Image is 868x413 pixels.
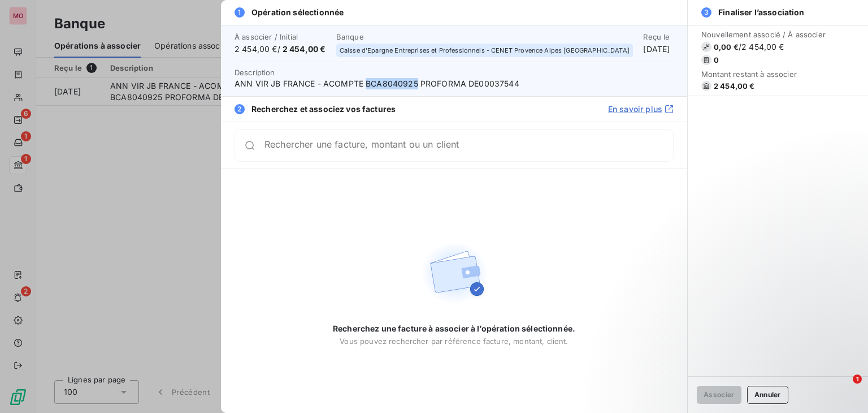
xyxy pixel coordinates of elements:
[235,68,275,77] span: Description
[418,237,491,309] img: Empty state
[251,104,396,115] span: Recherchez et associez vos factures
[830,375,857,402] iframe: Intercom live chat
[235,78,674,89] span: ANN VIR JB FRANCE - ACOMPTE BCA8040925 PROFORMA DE00037544
[714,42,739,51] span: 0,00 €
[235,104,245,114] span: 2
[333,323,575,334] span: Recherchez une facture à associer à l’opération sélectionnée.
[701,70,826,79] span: Montant restant à associer
[701,7,711,18] span: 3
[235,44,329,55] span: 2 454,00 € /
[701,30,826,39] span: Nouvellement associé / À associer
[697,386,741,404] button: Associer
[336,32,637,41] span: Banque
[714,55,719,64] span: 0
[642,303,868,382] iframe: Intercom notifications message
[739,41,784,53] span: / 2 454,00 €
[718,7,804,18] span: Finaliser l’association
[251,7,344,18] span: Opération sélectionnée
[643,32,674,55] div: [DATE]
[643,32,674,41] span: Reçu le
[340,47,630,54] span: Caisse d'Epargne Entreprises et Professionnels - CENET Provence Alpes [GEOGRAPHIC_DATA]
[714,81,755,91] span: 2 454,00 €
[235,32,329,41] span: À associer / Initial
[853,375,862,384] span: 1
[283,44,326,54] span: 2 454,00 €
[747,386,788,404] button: Annuler
[264,140,673,151] input: placeholder
[340,337,568,346] span: Vous pouvez rechercher par référence facture, montant, client.
[608,104,674,115] a: En savoir plus
[235,7,245,18] span: 1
